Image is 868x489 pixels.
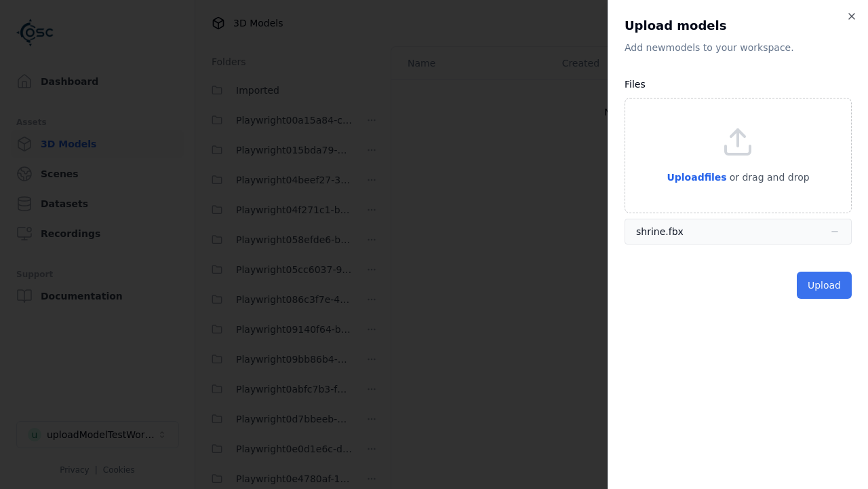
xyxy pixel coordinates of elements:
[797,272,852,299] button: Upload
[727,169,810,185] p: or drag and drop
[625,79,646,90] label: Files
[636,225,684,238] div: shrine.fbx
[625,16,852,35] h2: Upload models
[625,41,852,54] p: Add new model s to your workspace.
[667,172,726,183] span: Upload files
